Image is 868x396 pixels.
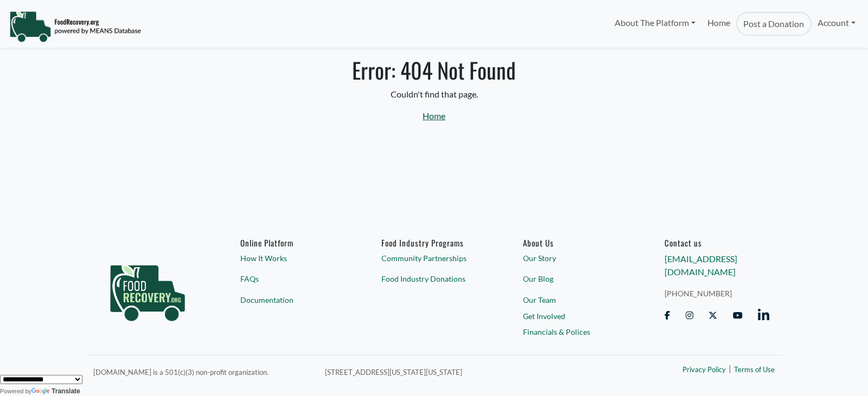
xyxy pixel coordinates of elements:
[82,88,786,101] p: Couldn't find that page.
[240,294,345,306] a: Documentation
[701,12,736,36] a: Home
[523,326,628,337] a: Financials & Polices
[381,238,486,248] h6: Food Industry Programs
[99,238,196,341] img: food_recovery_green_logo-76242d7a27de7ed26b67be613a865d9c9037ba317089b267e0515145e5e51427.png
[240,238,345,248] h6: Online Platform
[734,365,775,376] a: Terms of Use
[523,238,628,248] a: About Us
[31,387,80,395] a: Translate
[523,310,628,322] a: Get Involved
[240,252,345,264] a: How It Works
[812,12,861,34] a: Account
[523,294,628,306] a: Our Team
[325,365,601,378] p: [STREET_ADDRESS][US_STATE][US_STATE]
[9,10,141,43] img: NavigationLogo_FoodRecovery-91c16205cd0af1ed486a0f1a7774a6544ea792ac00100771e7dd3ec7c0e58e41.png
[381,252,486,264] a: Community Partnerships
[82,57,786,83] h1: Error: 404 Not Found
[523,252,628,264] a: Our Story
[93,365,312,378] p: [DOMAIN_NAME] is a 501(c)(3) non-profit organization.
[665,288,769,299] a: [PHONE_NUMBER]
[381,273,486,284] a: Food Industry Donations
[608,12,701,34] a: About The Platform
[523,273,628,284] a: Our Blog
[665,254,737,277] a: [EMAIL_ADDRESS][DOMAIN_NAME]
[729,362,731,375] span: |
[665,238,769,248] h6: Contact us
[682,365,726,376] a: Privacy Policy
[423,111,445,121] a: Home
[736,12,811,36] a: Post a Donation
[240,273,345,284] a: FAQs
[31,388,52,395] img: Google Translate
